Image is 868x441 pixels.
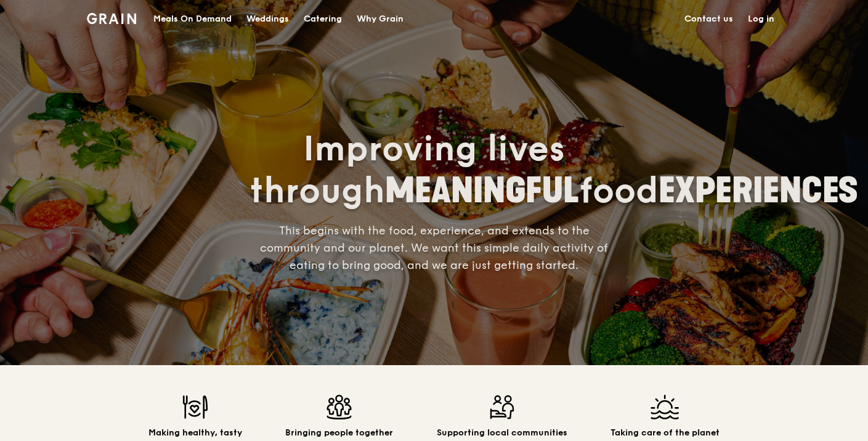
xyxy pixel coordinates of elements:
[285,395,393,419] img: Bringing people together
[87,13,137,24] img: Grain
[437,395,567,419] img: Supporting local communities
[740,1,782,38] a: Log in
[349,1,411,38] a: Why Grain
[296,1,349,38] a: Catering
[659,170,858,212] span: EXPERIENCES
[260,224,608,272] span: This begins with the food, experience, and extends to the community and our planet. We want this ...
[610,427,720,439] h2: Taking care of the planet
[610,395,720,419] img: Taking care of the planet
[239,1,296,38] a: Weddings
[304,1,342,38] div: Catering
[437,427,567,439] h2: Supporting local communities
[148,395,242,419] img: Making healthy, tasty
[249,128,858,212] span: Improving lives through food
[285,427,393,439] h2: Bringing people together
[148,427,242,439] h2: Making healthy, tasty
[385,170,579,212] span: MEANINGFUL
[246,1,289,38] div: Weddings
[677,1,740,38] a: Contact us
[153,1,232,38] div: Meals On Demand
[357,1,404,38] div: Why Grain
